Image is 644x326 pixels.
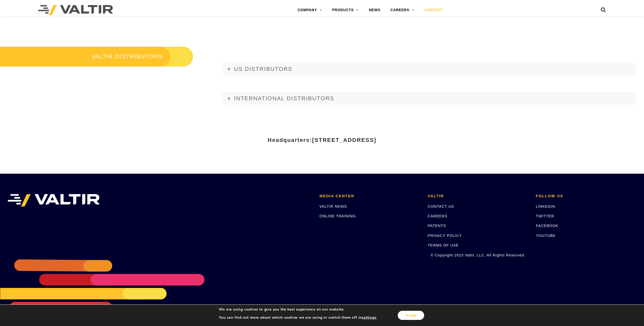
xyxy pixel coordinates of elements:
[428,194,528,198] h2: VALTIR
[319,214,356,218] a: ONLINE TRAINING
[398,311,424,320] button: Accept
[319,204,347,208] a: VALTIR NEWS
[536,223,558,228] a: FACEBOOK
[428,204,454,208] a: CONTACT US
[268,137,376,143] strong: Headquarters:
[419,5,448,15] a: CONTACT
[385,5,419,15] a: CAREERS
[536,214,554,218] a: TWITTER
[234,66,292,72] span: US DISTRIBUTORS
[364,5,385,15] a: NEWS
[319,194,420,198] h2: MEDIA CENTER
[38,5,113,15] img: Valtir
[428,214,448,218] a: CAREERS
[8,194,100,207] img: VALTIR
[219,315,377,320] p: You can find out more about which cookies we are using or switch them off in .
[312,137,376,143] span: [STREET_ADDRESS]
[536,194,636,198] h2: FOLLOW US
[536,233,556,238] a: YOUTUBE
[428,233,462,238] a: PRIVACY POLICY
[428,252,528,258] p: © Copyright 2023 Valtir, LLC. All Rights Reserved.
[536,204,555,208] a: LINKEDIN
[222,92,636,105] a: INTERNATIONAL DISTRIBUTORS
[428,223,446,228] a: PATENTS
[222,63,636,75] a: US DISTRIBUTORS
[428,243,459,247] a: TERMS OF USE
[327,5,364,15] a: PRODUCTS
[292,5,327,15] a: COMPANY
[219,307,377,312] p: We are using cookies to give you the best experience on our website.
[362,315,376,320] button: settings
[234,95,334,102] span: INTERNATIONAL DISTRIBUTORS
